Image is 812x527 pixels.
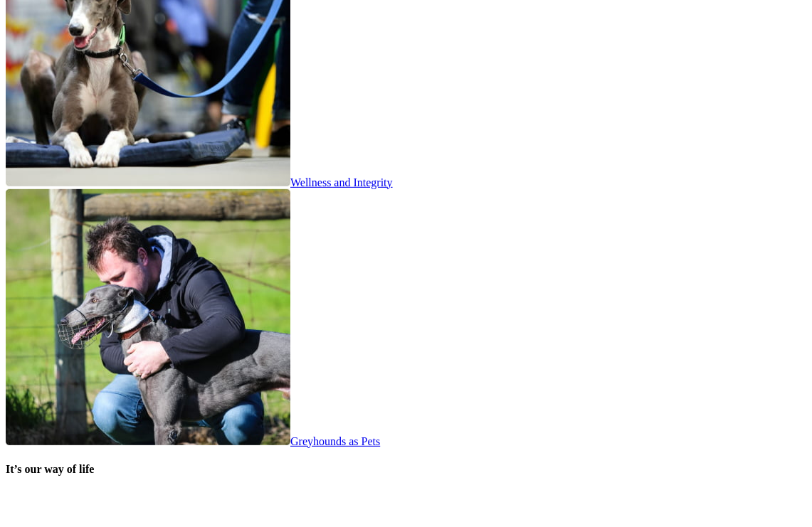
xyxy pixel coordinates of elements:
[6,463,806,476] h4: It’s our way of life
[290,176,393,188] span: Wellness and Integrity
[6,435,380,447] a: Greyhounds as Pets
[6,176,393,188] a: Wellness and Integrity
[6,189,290,445] img: feature-wellness-and-integrity.jpg
[290,435,380,447] span: Greyhounds as Pets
